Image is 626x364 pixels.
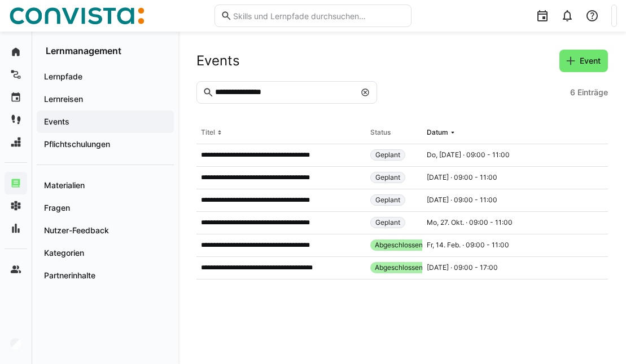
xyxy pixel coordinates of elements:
span: Geplant [375,173,400,182]
span: Event [578,55,602,66]
span: [DATE] · 09:00 - 11:00 [427,173,497,182]
span: Einträge [577,87,608,98]
span: Geplant [375,218,400,227]
span: Geplant [375,150,400,159]
h2: Events [196,52,240,69]
span: Abgeschlossen [375,241,423,250]
div: Datum [427,128,448,137]
span: [DATE] · 09:00 - 17:00 [427,263,498,272]
div: Status [370,128,391,137]
span: Geplant [375,196,400,205]
span: 6 [570,87,575,98]
input: Skills und Lernpfade durchsuchen… [232,11,406,21]
div: Titel [201,128,215,137]
span: Mo, 27. Okt. · 09:00 - 11:00 [427,218,513,227]
span: Do, [DATE] · 09:00 - 11:00 [427,150,510,159]
span: Fr, 14. Feb. · 09:00 - 11:00 [427,241,509,250]
span: [DATE] · 09:00 - 11:00 [427,196,497,205]
span: Abgeschlossen [375,263,423,272]
button: Event [559,50,608,72]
